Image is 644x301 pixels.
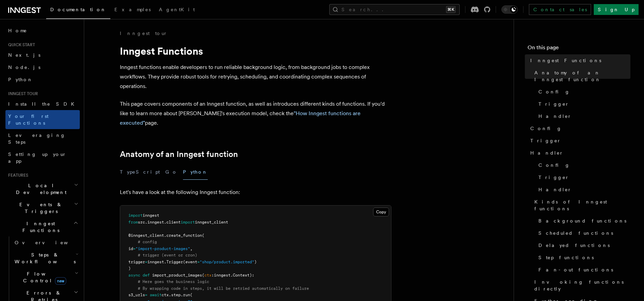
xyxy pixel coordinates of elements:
span: inngest. [147,260,166,264]
span: . [164,220,166,225]
span: Trigger [166,260,183,264]
span: Inngest tour [5,91,38,96]
a: Next.js [5,49,80,61]
a: Handler [536,183,630,196]
span: Leveraging Steps [8,132,66,145]
span: Flow Control [12,270,75,284]
span: from [128,220,138,225]
span: , [190,246,192,251]
a: Scheduled functions [536,227,630,239]
span: Trigger [538,101,569,107]
span: Home [8,27,27,34]
button: Search...⌘K [329,4,460,15]
a: Invoking functions directly [532,276,630,295]
span: import [128,213,143,218]
span: def [143,273,150,278]
span: AgentKit [159,7,195,12]
span: Documentation [50,7,106,12]
span: inngest [214,273,231,278]
a: Config [536,159,630,171]
span: ctx [162,293,169,297]
span: s3_urls [128,293,145,297]
span: # config [138,240,157,244]
span: : [211,273,214,278]
a: Handler [536,110,630,122]
span: import [181,220,195,225]
button: Go [165,164,178,180]
a: AgentKit [155,2,199,18]
a: Overview [12,236,80,249]
span: Events & Triggers [5,201,74,215]
a: Trigger [528,135,630,147]
span: src [138,220,145,225]
a: Your first Functions [5,110,80,129]
span: Steps & Workflows [12,251,76,265]
span: create_function [166,233,202,238]
span: Inngest Functions [530,57,601,64]
a: Documentation [46,2,110,19]
a: Config [528,122,630,135]
span: ctx [204,273,211,278]
a: Sign Up [594,4,639,15]
p: Inngest functions enable developers to run reliable background logic, from background jobs to com... [120,63,391,91]
span: inngest [143,213,159,218]
span: await [150,293,162,297]
span: Python [8,77,33,82]
span: Quick start [5,42,35,48]
h1: Inngest Functions [120,45,391,57]
p: This page covers components of an Inngest function, as well as introduces different kinds of func... [120,99,391,128]
button: Events & Triggers [5,198,80,217]
span: Kinds of Inngest functions [534,198,630,212]
span: Node.js [8,65,40,70]
span: inngest_client [195,220,228,225]
span: Trigger [538,174,569,181]
span: Install the SDK [8,101,78,107]
span: . [231,273,233,278]
span: Next.js [8,52,40,58]
span: = [145,293,147,297]
a: Trigger [536,98,630,110]
a: Config [536,86,630,98]
span: Overview [15,240,85,245]
span: Config [530,125,562,132]
span: ( [202,273,204,278]
span: . [164,233,166,238]
h4: On this page [528,43,630,54]
a: Handler [528,147,630,159]
span: Examples [114,7,151,12]
a: Examples [110,2,155,18]
a: Step functions [536,251,630,264]
span: Trigger [530,137,561,144]
a: Leveraging Steps [5,129,80,148]
button: Local Development [5,179,80,198]
a: Home [5,24,80,37]
span: import_product_images [152,273,202,278]
span: "import-product-images" [135,246,190,251]
p: Let's have a look at the following Inngest function: [120,188,391,197]
span: async [128,273,140,278]
span: . [181,293,183,297]
a: Fan-out functions [536,264,630,276]
span: Local Development [5,182,74,196]
span: step [171,293,181,297]
span: trigger [128,260,145,264]
span: Config [538,88,570,95]
span: new [55,277,66,285]
span: Features [5,173,28,178]
span: . [145,220,147,225]
a: Install the SDK [5,98,80,110]
span: Config [538,162,570,169]
a: Background functions [536,215,630,227]
span: Handler [538,186,572,193]
a: Inngest Functions [528,54,630,67]
span: Setting up your app [8,152,67,164]
span: Delayed functions [538,242,610,249]
span: Handler [530,149,564,156]
span: # Here goes the business logic [138,279,209,284]
a: Setting up your app [5,148,80,167]
button: TypeScript [120,164,160,180]
button: Python [183,164,208,180]
span: ) [254,260,257,264]
span: (event [183,260,197,264]
a: Delayed functions [536,239,630,251]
